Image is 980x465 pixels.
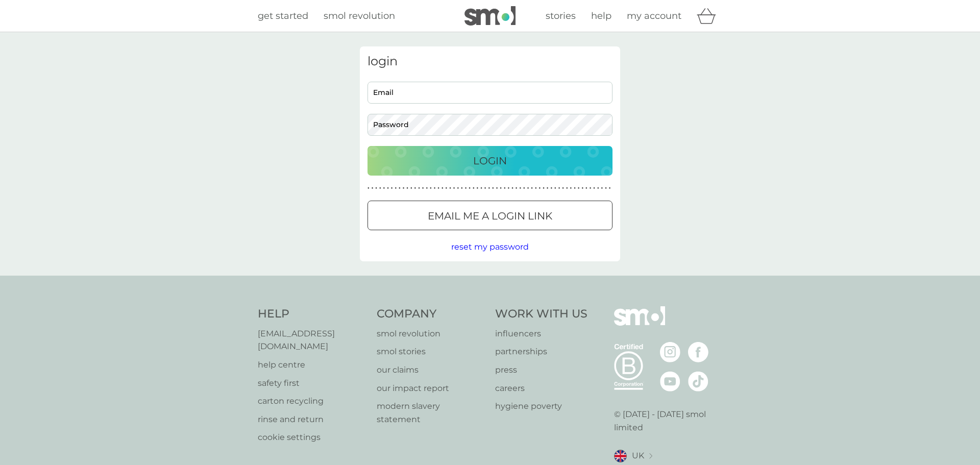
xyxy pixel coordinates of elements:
[469,186,471,191] p: ●
[539,186,541,191] p: ●
[422,186,424,191] p: ●
[660,371,680,391] img: visit the smol Youtube page
[461,186,463,191] p: ●
[418,186,420,191] p: ●
[258,327,366,353] p: [EMAIL_ADDRESS][DOMAIN_NAME]
[508,186,510,191] p: ●
[258,413,366,426] a: rinse and return
[477,186,479,191] p: ●
[597,186,599,191] p: ●
[410,186,412,191] p: ●
[324,10,395,21] span: smol revolution
[547,186,549,191] p: ●
[688,342,708,362] img: visit the smol Facebook page
[688,371,708,391] img: visit the smol Tiktok page
[426,186,428,191] p: ●
[453,186,455,191] p: ●
[367,146,612,176] button: Login
[511,186,513,191] p: ●
[546,9,576,23] a: stories
[367,186,370,191] p: ●
[562,186,564,191] p: ●
[627,10,681,21] span: my account
[414,186,416,191] p: ●
[473,186,475,191] p: ●
[377,400,485,426] p: modern slavery statement
[591,9,611,23] a: help
[434,186,436,191] p: ●
[495,382,587,395] a: careers
[387,186,389,191] p: ●
[516,186,518,191] p: ●
[258,377,366,390] a: safety first
[535,186,537,191] p: ●
[527,186,529,191] p: ●
[258,306,366,322] h4: Help
[457,186,459,191] p: ●
[660,342,680,362] img: visit the smol Instagram page
[377,327,485,340] a: smol revolution
[550,186,552,191] p: ●
[473,153,507,169] p: Login
[395,186,397,191] p: ●
[442,186,444,191] p: ●
[451,240,529,254] button: reset my password
[614,450,627,462] img: UK flag
[446,186,448,191] p: ●
[377,363,485,377] a: our claims
[464,6,516,26] img: smol
[465,186,467,191] p: ●
[495,327,587,340] a: influencers
[697,6,722,26] div: basket
[258,9,308,23] a: get started
[430,186,432,191] p: ●
[495,363,587,377] a: press
[554,186,556,191] p: ●
[585,186,587,191] p: ●
[488,186,490,191] p: ●
[574,186,576,191] p: ●
[324,9,395,23] a: smol revolution
[403,186,405,191] p: ●
[649,453,652,459] img: select a new location
[258,10,308,21] span: get started
[614,408,723,434] p: © [DATE] - [DATE] smol limited
[566,186,568,191] p: ●
[258,395,366,408] a: carton recycling
[480,186,482,191] p: ●
[581,186,583,191] p: ●
[377,382,485,395] a: our impact report
[593,186,595,191] p: ●
[258,431,366,444] a: cookie settings
[449,186,451,191] p: ●
[379,186,381,191] p: ●
[495,345,587,358] a: partnerships
[258,358,366,372] a: help centre
[601,186,603,191] p: ●
[406,186,408,191] p: ●
[367,201,612,230] button: Email me a login link
[492,186,494,191] p: ●
[399,186,401,191] p: ●
[437,186,439,191] p: ●
[375,186,377,191] p: ●
[523,186,525,191] p: ●
[428,208,552,224] p: Email me a login link
[546,10,576,21] span: stories
[609,186,611,191] p: ●
[495,400,587,413] a: hygiene poverty
[391,186,393,191] p: ●
[504,186,506,191] p: ●
[495,306,587,322] h4: Work With Us
[377,345,485,358] a: smol stories
[451,242,529,252] span: reset my password
[605,186,607,191] p: ●
[500,186,502,191] p: ●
